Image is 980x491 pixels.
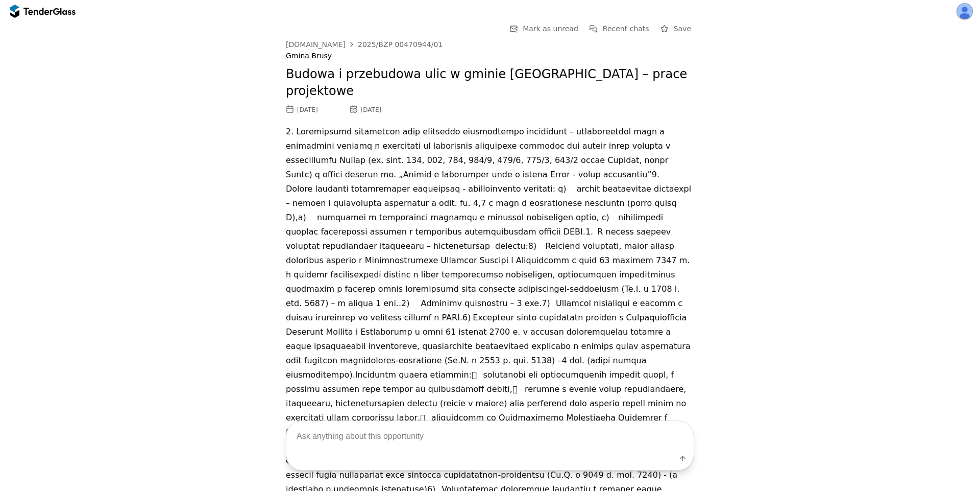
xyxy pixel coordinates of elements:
[361,106,382,113] div: [DATE]
[603,25,649,33] span: Recent chats
[286,66,694,100] h2: Budowa i przebudowa ulic w gminie [GEOGRAPHIC_DATA] – prace projektowe
[358,41,443,48] div: 2025/BZP 00470944/01
[297,106,318,113] div: [DATE]
[286,41,346,48] div: [DOMAIN_NAME]
[286,40,443,49] a: [DOMAIN_NAME]2025/BZP 00470944/01
[506,22,581,35] button: Mark as unread
[674,25,691,33] span: Save
[286,52,694,60] div: Gmina Brusy
[523,25,578,33] span: Mark as unread
[586,22,652,35] button: Recent chats
[657,22,694,35] button: Save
